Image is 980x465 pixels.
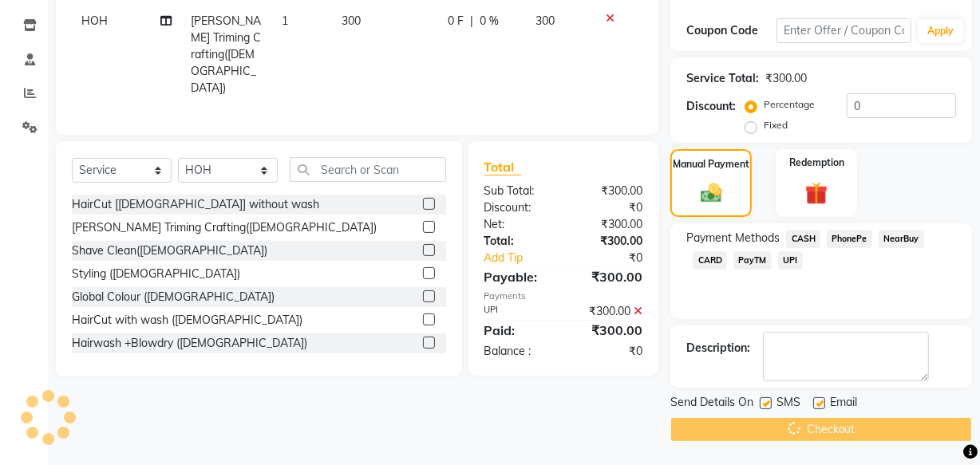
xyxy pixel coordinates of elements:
[686,70,759,87] div: Service Total:
[776,394,800,414] span: SMS
[72,219,377,236] div: [PERSON_NAME] Triming Crafting([DEMOGRAPHIC_DATA])
[563,267,654,286] div: ₹300.00
[470,13,473,30] span: |
[694,181,729,206] img: _cash.svg
[693,251,727,270] span: CARD
[535,14,555,28] span: 300
[563,199,654,216] div: ₹0
[282,14,288,28] span: 1
[563,321,654,340] div: ₹300.00
[830,394,857,414] span: Email
[563,233,654,250] div: ₹300.00
[472,216,563,233] div: Net:
[472,303,563,320] div: UPI
[342,14,362,28] span: 300
[686,230,780,246] span: Payment Methods
[472,267,563,286] div: Payable:
[472,183,563,199] div: Sub Total:
[798,179,835,207] img: _gift.svg
[879,230,924,248] span: NearBuy
[448,13,464,30] span: 0 F
[484,159,521,175] span: Total
[563,183,654,199] div: ₹300.00
[290,157,446,182] input: Search or Scan
[472,321,563,340] div: Paid:
[72,196,319,213] div: HairCut [[DEMOGRAPHIC_DATA]] without wash
[563,303,654,320] div: ₹300.00
[765,70,807,87] div: ₹300.00
[72,312,302,329] div: HairCut with wash ([DEMOGRAPHIC_DATA])
[764,118,788,132] label: Fixed
[733,251,772,270] span: PayTM
[472,199,563,216] div: Discount:
[191,14,261,95] span: [PERSON_NAME] Triming Crafting([DEMOGRAPHIC_DATA])
[786,230,820,248] span: CASH
[72,335,307,352] div: Hairwash +Blowdry ([DEMOGRAPHIC_DATA])
[776,18,911,43] input: Enter Offer / Coupon Code
[72,242,267,259] div: Shave Clean([DEMOGRAPHIC_DATA])
[72,266,240,282] div: Styling ([DEMOGRAPHIC_DATA])
[484,290,643,303] div: Payments
[686,22,776,39] div: Coupon Code
[563,343,654,360] div: ₹0
[72,289,275,305] div: Global Colour ([DEMOGRAPHIC_DATA])
[81,14,108,28] span: HOH
[472,250,579,266] a: Add Tip
[563,216,654,233] div: ₹300.00
[472,343,563,360] div: Balance :
[778,251,803,270] span: UPI
[918,19,963,43] button: Apply
[579,250,654,266] div: ₹0
[686,340,750,357] div: Description:
[472,233,563,250] div: Total:
[480,13,499,30] span: 0 %
[673,157,749,171] label: Manual Payment
[764,97,815,112] label: Percentage
[827,230,872,248] span: PhonePe
[686,98,736,115] div: Discount:
[670,394,753,414] span: Send Details On
[789,156,844,170] label: Redemption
